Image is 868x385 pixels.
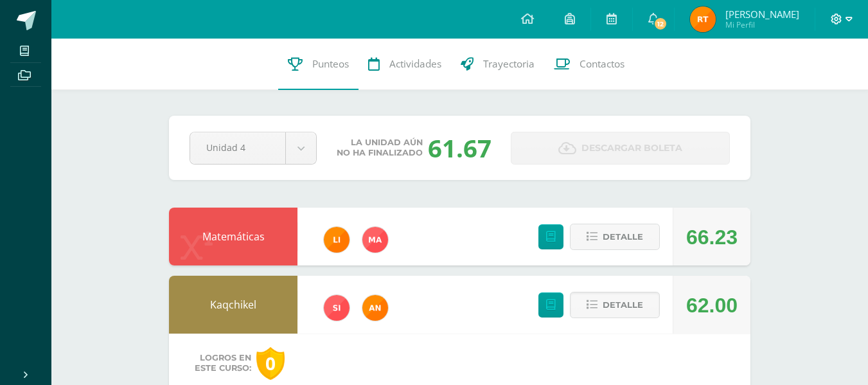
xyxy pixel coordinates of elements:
[603,293,643,317] span: Detalle
[544,39,634,90] a: Contactos
[653,17,668,31] span: 12
[324,295,350,321] img: 1e3c7f018e896ee8adc7065031dce62a.png
[324,227,350,253] img: d78b0415a9069934bf99e685b082ed4f.png
[312,57,349,71] span: Punteos
[359,39,451,90] a: Actividades
[603,225,643,249] span: Detalle
[690,6,716,32] img: 5b284e87e7d490fb5ae7296aa8e53f86.png
[581,132,682,164] span: Descargar boleta
[169,208,297,265] div: Matemáticas
[428,131,492,165] div: 61.67
[570,292,660,318] button: Detalle
[483,57,535,71] span: Trayectoria
[362,227,388,253] img: 777e29c093aa31b4e16d68b2ed8a8a42.png
[580,57,624,71] span: Contactos
[570,224,660,250] button: Detalle
[190,132,316,164] a: Unidad 4
[256,347,285,380] div: 0
[389,57,441,71] span: Actividades
[725,19,799,30] span: Mi Perfil
[362,295,388,321] img: fc6731ddebfef4a76f049f6e852e62c4.png
[686,276,738,334] div: 62.00
[337,138,423,158] span: La unidad aún no ha finalizado
[278,39,359,90] a: Punteos
[169,276,297,334] div: Kaqchikel
[206,132,269,163] span: Unidad 4
[195,353,251,373] span: Logros en este curso:
[686,208,738,266] div: 66.23
[725,8,799,21] span: [PERSON_NAME]
[451,39,544,90] a: Trayectoria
